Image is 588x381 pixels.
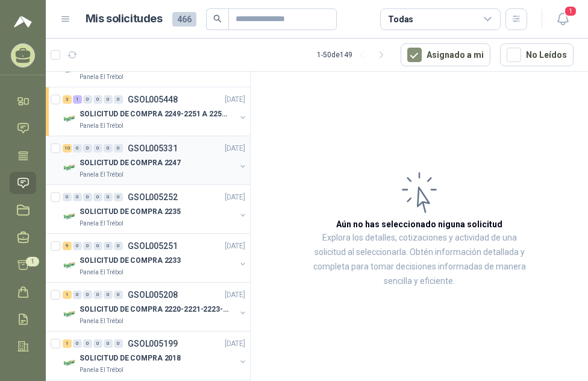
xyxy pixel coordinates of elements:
[93,144,102,153] div: 0
[225,192,245,203] p: [DATE]
[73,193,82,201] div: 0
[336,218,502,231] h3: Aún no has seleccionado niguna solicitud
[564,5,577,17] span: 1
[80,268,124,277] p: Panela El Trébol
[63,95,72,104] div: 3
[80,353,181,364] p: SOLICITUD DE COMPRA 2018
[93,339,102,348] div: 0
[225,94,245,105] p: [DATE]
[104,193,113,201] div: 0
[93,95,102,104] div: 0
[63,239,248,277] a: 9 0 0 0 0 0 GSOL005251[DATE] Company LogoSOLICITUD DE COMPRA 2233Panela El Trébol
[213,14,222,23] span: search
[388,13,413,26] div: Todas
[128,95,178,104] p: GSOL005448
[80,109,230,120] p: SOLICITUD DE COMPRA 2249-2251 A 2256-2258 Y 2262
[104,144,113,153] div: 0
[63,92,248,131] a: 3 1 0 0 0 0 GSOL005448[DATE] Company LogoSOLICITUD DE COMPRA 2249-2251 A 2256-2258 Y 2262Panela E...
[63,193,72,201] div: 0
[114,144,123,153] div: 0
[311,231,528,289] p: Explora los detalles, cotizaciones y actividad de una solicitud al seleccionarla. Obtén informaci...
[317,45,391,65] div: 1 - 50 de 149
[80,170,124,180] p: Panela El Trébol
[80,219,124,228] p: Panela El Trébol
[93,193,102,201] div: 0
[93,291,102,299] div: 0
[63,209,77,224] img: Company Logo
[225,143,245,154] p: [DATE]
[172,12,196,27] span: 466
[63,288,248,326] a: 1 0 0 0 0 0 GSOL005208[DATE] Company LogoSOLICITUD DE COMPRA 2220-2221-2223-2224Panela El Trébol
[80,365,124,375] p: Panela El Trébol
[80,121,124,131] p: Panela El Trébol
[63,307,77,321] img: Company Logo
[93,242,102,250] div: 0
[104,242,113,250] div: 0
[80,206,181,218] p: SOLICITUD DE COMPRA 2235
[63,141,248,180] a: 10 0 0 0 0 0 GSOL005331[DATE] Company LogoSOLICITUD DE COMPRA 2247Panela El Trébol
[225,338,245,350] p: [DATE]
[73,144,82,153] div: 0
[104,291,113,299] div: 0
[128,339,178,348] p: GSOL005199
[114,339,123,348] div: 0
[63,258,77,272] img: Company Logo
[80,72,124,82] p: Panela El Trébol
[83,291,92,299] div: 0
[73,242,82,250] div: 0
[63,112,77,126] img: Company Logo
[80,255,181,266] p: SOLICITUD DE COMPRA 2233
[401,43,490,66] button: Asignado a mi
[73,95,82,104] div: 1
[83,339,92,348] div: 0
[83,144,92,153] div: 0
[10,254,36,276] a: 1
[80,316,124,326] p: Panela El Trébol
[104,95,113,104] div: 0
[128,242,178,250] p: GSOL005251
[128,144,178,153] p: GSOL005331
[128,193,178,201] p: GSOL005252
[552,8,574,30] button: 1
[104,339,113,348] div: 0
[225,289,245,301] p: [DATE]
[114,193,123,201] div: 0
[63,144,72,153] div: 10
[114,242,123,250] div: 0
[114,291,123,299] div: 0
[73,291,82,299] div: 0
[63,356,77,370] img: Company Logo
[73,339,82,348] div: 0
[63,160,77,175] img: Company Logo
[63,336,248,375] a: 1 0 0 0 0 0 GSOL005199[DATE] Company LogoSOLICITUD DE COMPRA 2018Panela El Trébol
[80,157,181,169] p: SOLICITUD DE COMPRA 2247
[26,257,39,266] span: 1
[500,43,574,66] button: No Leídos
[83,242,92,250] div: 0
[14,14,32,29] img: Logo peakr
[225,241,245,252] p: [DATE]
[114,95,123,104] div: 0
[86,10,163,28] h1: Mis solicitudes
[83,95,92,104] div: 0
[63,190,248,228] a: 0 0 0 0 0 0 GSOL005252[DATE] Company LogoSOLICITUD DE COMPRA 2235Panela El Trébol
[128,291,178,299] p: GSOL005208
[80,304,230,315] p: SOLICITUD DE COMPRA 2220-2221-2223-2224
[63,339,72,348] div: 1
[63,291,72,299] div: 1
[83,193,92,201] div: 0
[63,242,72,250] div: 9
